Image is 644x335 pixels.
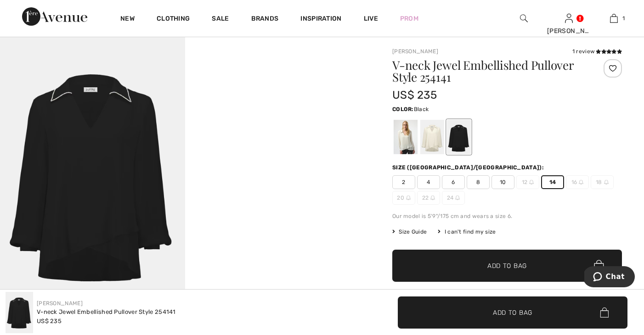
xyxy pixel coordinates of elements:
span: 18 [591,175,614,189]
h1: V-neck Jewel Embellished Pullover Style 254141 [392,59,584,83]
img: ring-m.svg [604,180,609,184]
div: Size ([GEOGRAPHIC_DATA]/[GEOGRAPHIC_DATA]): [392,163,546,172]
a: Clothing [157,15,190,24]
div: Our model is 5'9"/175 cm and wears a size 6. [392,212,622,220]
img: V-Neck Jewel Embellished Pullover Style 254141 [6,292,33,333]
a: [PERSON_NAME] [392,48,438,55]
img: My Bag [610,13,618,24]
span: Black [414,106,429,112]
span: Add to Bag [493,307,532,317]
span: 24 [442,191,465,205]
img: ring-m.svg [529,180,534,184]
img: My Info [565,13,573,24]
a: New [120,15,135,24]
a: Prom [400,14,418,23]
span: 2 [392,175,415,189]
button: Add to Bag [398,296,627,329]
span: US$ 235 [392,89,437,101]
div: Winter White [394,120,418,154]
span: Inspiration [300,15,341,24]
div: Birch [420,120,444,154]
a: 1 [592,13,636,24]
span: 22 [417,191,440,205]
span: Add to Bag [487,261,527,270]
img: ring-m.svg [430,195,435,200]
img: Bag.svg [594,260,604,272]
span: 14 [541,175,564,189]
span: 16 [566,175,589,189]
a: [PERSON_NAME] [37,300,83,307]
span: 8 [467,175,490,189]
iframe: Opens a widget where you can chat to one of our agents [584,266,635,289]
video: Your browser does not support the video tag. [185,36,370,129]
img: Bag.svg [600,307,609,318]
img: ring-m.svg [579,180,583,184]
span: 4 [417,175,440,189]
a: Brands [251,15,279,24]
a: Live [364,14,378,23]
div: I can't find my size [438,228,496,236]
span: Color: [392,106,414,112]
span: 6 [442,175,465,189]
div: V-neck Jewel Embellished Pullover Style 254141 [37,307,176,317]
a: Sign In [565,14,573,22]
span: 20 [392,191,415,205]
img: 1ère Avenue [22,7,87,26]
div: 1 review [572,47,622,56]
span: 10 [491,175,514,189]
a: Sale [212,15,229,24]
span: 1 [622,14,625,22]
img: ring-m.svg [455,195,460,200]
span: 12 [516,175,539,189]
img: ring-m.svg [406,195,411,200]
button: Add to Bag [392,250,622,282]
span: US$ 235 [37,318,62,324]
img: search the website [520,13,528,24]
div: Black [447,120,471,154]
span: Size Guide [392,228,427,236]
div: [PERSON_NAME] [547,26,591,36]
